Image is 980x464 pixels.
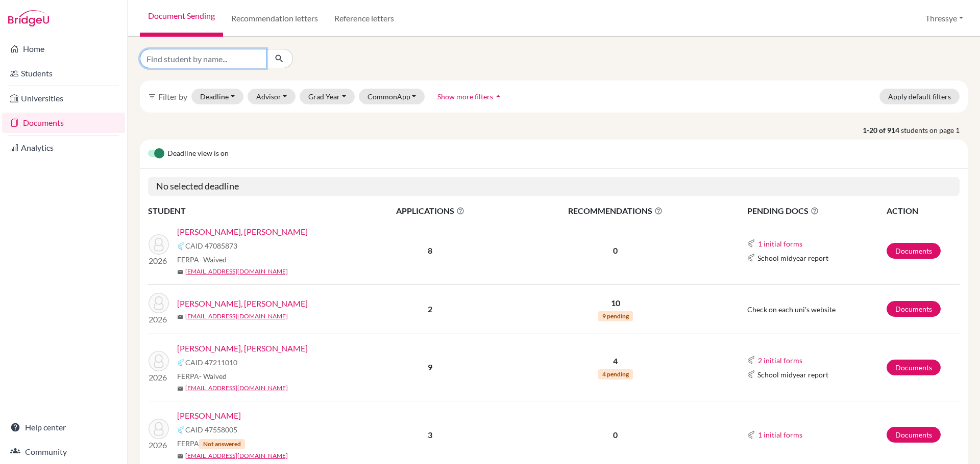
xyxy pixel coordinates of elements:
[598,311,633,321] span: 9 pending
[437,92,493,101] span: Show more filters
[149,419,169,439] img: Hye Rim, Lee
[177,226,308,238] a: [PERSON_NAME], [PERSON_NAME]
[863,125,901,135] strong: 1-20 of 914
[509,355,722,367] p: 4
[2,88,125,108] a: Universities
[148,204,352,217] th: STUDENT
[148,177,960,196] h5: No selected deadline
[2,138,125,158] a: Analytics
[199,372,227,380] span: - Waived
[428,245,432,255] b: 8
[901,125,968,135] span: students on page 1
[185,451,288,460] a: [EMAIL_ADDRESS][DOMAIN_NAME]
[148,92,156,100] i: filter_list
[2,442,125,462] a: Community
[747,431,755,439] img: Common App logo
[158,92,187,101] span: Filter by
[199,439,245,449] span: Not answered
[300,89,355,104] button: Grad Year
[747,370,755,378] img: Common App logo
[921,9,968,28] button: Thressye
[493,91,503,101] i: arrow_drop_up
[149,351,169,371] img: Avery Kho, Kiera
[757,354,803,366] button: 2 initial forms
[353,205,508,217] span: APPLICATIONS
[248,89,296,104] button: Advisor
[8,10,49,26] img: Bridge-U
[879,89,960,104] button: Apply default filters
[428,430,432,440] b: 3
[887,243,941,259] a: Documents
[757,369,828,380] span: School midyear report
[149,313,169,325] p: 2026
[757,253,828,263] span: School midyear report
[757,238,803,250] button: 1 initial forms
[177,386,183,392] span: mail
[140,49,266,68] input: Find student by name...
[177,438,245,449] span: FERPA
[149,293,169,313] img: Emmanuel Hanjaya, Joshiah
[747,205,886,217] span: PENDING DOCS
[2,63,125,84] a: Students
[2,39,125,59] a: Home
[185,384,288,393] a: [EMAIL_ADDRESS][DOMAIN_NAME]
[509,205,722,217] span: RECOMMENDATIONS
[886,204,960,217] th: ACTION
[887,360,941,375] a: Documents
[177,453,183,459] span: mail
[509,429,722,441] p: 0
[887,427,941,443] a: Documents
[185,312,288,321] a: [EMAIL_ADDRESS][DOMAIN_NAME]
[2,417,125,438] a: Help center
[185,424,237,435] span: CAID 47558005
[185,267,288,276] a: [EMAIL_ADDRESS][DOMAIN_NAME]
[747,305,836,314] span: Check on each uni's website
[598,369,633,379] span: 4 pending
[177,242,185,250] img: Common App logo
[149,255,169,267] p: 2026
[191,89,243,104] button: Deadline
[747,254,755,262] img: Common App logo
[747,356,755,364] img: Common App logo
[2,113,125,133] a: Documents
[428,304,432,314] b: 2
[428,362,432,372] b: 9
[509,244,722,257] p: 0
[177,371,227,381] span: FERPA
[167,148,229,160] span: Deadline view is on
[509,297,722,309] p: 10
[177,410,241,422] a: [PERSON_NAME]
[177,314,183,320] span: mail
[149,234,169,255] img: Shawn Wondo, Ezekiel
[747,239,755,248] img: Common App logo
[185,357,237,368] span: CAID 47211010
[185,240,237,251] span: CAID 47085873
[177,297,308,310] a: [PERSON_NAME], [PERSON_NAME]
[177,359,185,367] img: Common App logo
[177,254,227,265] span: FERPA
[177,269,183,275] span: mail
[887,301,941,317] a: Documents
[429,89,512,104] button: Show more filtersarrow_drop_up
[177,426,185,434] img: Common App logo
[359,89,425,104] button: CommonApp
[149,371,169,384] p: 2026
[757,429,803,441] button: 1 initial forms
[149,439,169,451] p: 2026
[199,255,227,264] span: - Waived
[177,342,308,354] a: [PERSON_NAME], [PERSON_NAME]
